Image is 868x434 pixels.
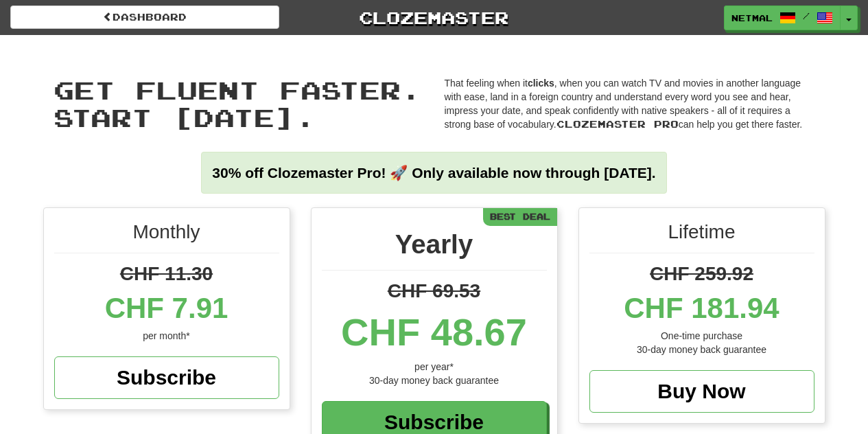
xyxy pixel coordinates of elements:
span: / [803,11,810,21]
p: That feeling when it , when you can watch TV and movies in another language with ease, land in a ... [445,76,815,131]
span: Clozemaster Pro [556,118,679,130]
span: NETMAL [731,12,773,24]
div: CHF 181.94 [589,288,814,329]
div: Best Deal [483,208,557,225]
span: CHF 259.92 [650,263,753,284]
div: One-time purchase [589,329,814,343]
a: Buy Now [589,370,814,413]
a: NETMAL / [724,5,841,30]
div: CHF 7.91 [54,288,279,329]
div: 30-day money back guarantee [322,374,547,387]
strong: 30% off Clozemaster Pro! 🚀 Only available now through [DATE]. [212,165,655,181]
div: Lifetime [589,218,814,253]
a: Dashboard [10,5,279,29]
a: Clozemaster [300,5,569,30]
div: per month* [54,329,279,343]
div: 30-day money back guarantee [589,343,814,356]
span: CHF 11.30 [120,263,213,284]
strong: clicks [528,78,554,89]
div: CHF 48.67 [322,305,547,360]
div: Yearly [322,225,547,271]
span: CHF 69.53 [388,280,480,301]
span: Get fluent faster. Start [DATE]. [54,75,421,132]
div: Monthly [54,218,279,253]
div: per year* [322,360,547,374]
a: Subscribe [54,356,279,399]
